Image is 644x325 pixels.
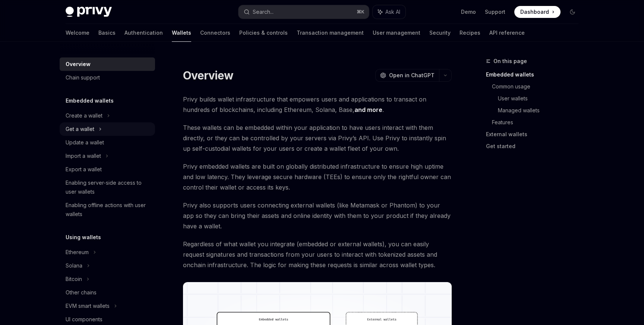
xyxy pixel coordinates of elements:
[566,6,578,18] button: Toggle dark mode
[172,24,191,42] a: Wallets
[375,69,439,82] button: Open in ChatGPT
[66,248,89,257] div: Ethereum
[429,24,451,42] a: Security
[66,261,82,270] div: Solana
[373,24,420,42] a: User management
[485,8,505,16] a: Support
[60,57,155,71] a: Overview
[253,7,274,16] div: Search...
[66,288,97,297] div: Other chains
[60,163,155,176] a: Export a wallet
[200,24,230,42] a: Connectors
[520,8,549,16] span: Dashboard
[183,239,452,270] span: Regardless of what wallet you integrate (embedded or external wallets), you can easily request si...
[239,5,369,19] button: Search...⌘K
[498,104,584,116] a: Managed wallets
[66,178,151,196] div: Enabling server-side access to user wallets
[124,24,163,42] a: Authentication
[60,136,155,149] a: Update a wallet
[297,24,364,42] a: Transaction management
[183,69,233,82] h1: Overview
[66,73,100,82] div: Chain support
[66,138,104,147] div: Update a wallet
[66,96,114,105] h5: Embedded wallets
[66,165,102,174] div: Export a wallet
[66,151,101,160] div: Import a wallet
[66,125,94,134] div: Get a wallet
[498,93,584,104] a: User wallets
[60,176,155,199] a: Enabling server-side access to user wallets
[66,111,102,120] div: Create a wallet
[66,315,102,324] div: UI components
[514,6,561,18] a: Dashboard
[183,122,452,154] span: These wallets can be embedded within your application to have users interact with them directly, ...
[66,7,112,17] img: dark logo
[357,9,364,15] span: ⌘ K
[60,71,155,84] a: Chain support
[486,69,584,81] a: Embedded wallets
[354,106,382,114] a: and more
[66,24,89,42] a: Welcome
[66,60,91,69] div: Overview
[389,72,435,79] span: Open in ChatGPT
[373,5,405,19] button: Ask AI
[486,140,584,152] a: Get started
[486,128,584,140] a: External wallets
[183,94,452,115] span: Privy builds wallet infrastructure that empowers users and applications to transact on hundreds o...
[385,8,400,16] span: Ask AI
[183,161,452,193] span: Privy embedded wallets are built on globally distributed infrastructure to ensure high uptime and...
[60,199,155,221] a: Enabling offline actions with user wallets
[492,81,584,93] a: Common usage
[461,8,476,16] a: Demo
[66,301,110,310] div: EVM smart wallets
[60,286,155,299] a: Other chains
[239,24,288,42] a: Policies & controls
[66,233,101,242] h5: Using wallets
[98,24,116,42] a: Basics
[493,57,527,66] span: On this page
[183,200,452,231] span: Privy also supports users connecting external wallets (like Metamask or Phantom) to your app so t...
[66,275,82,284] div: Bitcoin
[492,116,584,128] a: Features
[66,201,151,219] div: Enabling offline actions with user wallets
[460,24,480,42] a: Recipes
[489,24,525,42] a: API reference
